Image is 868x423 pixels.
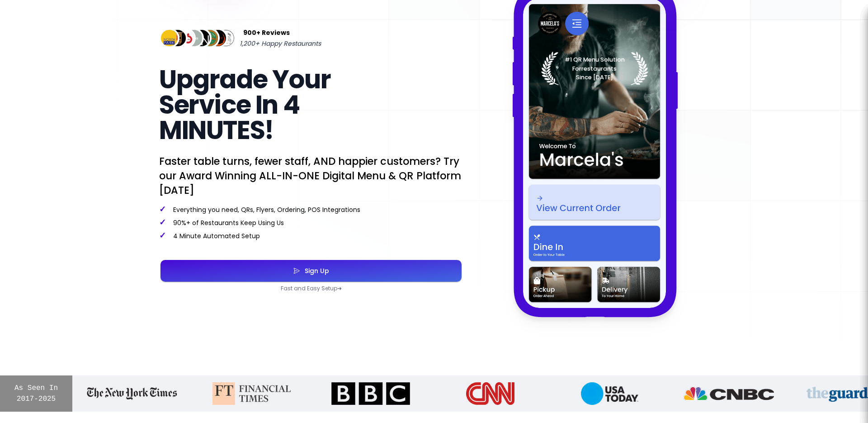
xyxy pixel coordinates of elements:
[159,230,166,241] span: ✓
[300,268,329,274] div: Sign Up
[216,28,236,48] img: Review Img
[159,285,463,292] p: Fast and Easy Setup ➜
[208,28,228,48] img: Review Img
[167,28,188,48] img: Review Img
[159,216,166,228] span: ✓
[240,38,321,49] span: 1,200+ Happy Restaurants
[200,28,220,48] img: Review Img
[175,28,196,48] img: Review Img
[159,154,463,197] p: Faster table turns, fewer staff, AND happier customers? Try our Award Winning ALL-IN-ONE Digital ...
[243,27,290,38] span: 900+ Reviews
[160,260,462,282] button: Sign Up
[184,28,204,48] img: Review Img
[159,203,166,215] span: ✓
[159,218,463,227] p: 90%+ of Restaurants Keep Using Us
[541,52,648,85] img: Laurel
[192,28,212,48] img: Review Img
[159,231,463,240] p: 4 Minute Automated Setup
[159,28,179,48] img: Review Img
[159,205,463,214] p: Everything you need, QRs, Flyers, Ordering, POS Integrations
[159,62,330,148] span: Upgrade Your Service In 4 MINUTES!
